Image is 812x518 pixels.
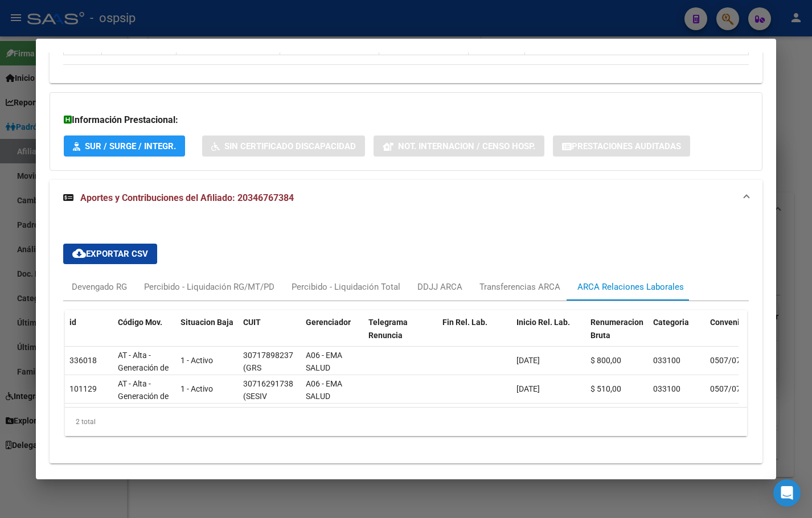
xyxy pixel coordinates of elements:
[65,408,747,436] div: 2 total
[590,356,621,365] span: $ 800,00
[773,479,801,507] div: Open Intercom Messenger
[516,318,570,327] span: Inicio Rel. Lab.
[72,249,148,259] span: Exportar CSV
[72,246,86,260] mat-icon: cloud_download
[243,377,293,390] div: 30716291738
[653,384,680,393] span: 033100
[69,384,97,393] span: 101129
[374,135,544,157] button: Not. Internacion / Censo Hosp.
[181,384,213,393] span: 1 - Activo
[292,281,400,293] div: Percibido - Liquidación Total
[516,384,540,393] span: [DATE]
[144,281,274,293] div: Percibido - Liquidación RG/MT/PD
[243,349,293,362] div: 30717898237
[577,281,684,293] div: ARCA Relaciones Laborales
[553,135,690,157] button: Prestaciones Auditadas
[118,379,169,414] span: AT - Alta - Generación de clave
[64,135,185,157] button: SUR / SURGE / INTEGR.
[649,310,706,360] datatable-header-cell: Categoria
[239,310,301,360] datatable-header-cell: CUIT
[516,356,540,365] span: [DATE]
[706,310,762,360] datatable-header-cell: Convenio
[85,141,176,151] span: SUR / SURGE / INTEGR.
[301,310,364,360] datatable-header-cell: Gerenciador
[710,384,741,393] span: 0507/07
[368,318,408,340] span: Telegrama Renuncia
[69,356,97,365] span: 336018
[572,141,681,151] span: Prestaciones Auditadas
[50,180,762,216] mat-expansion-panel-header: Aportes y Contribuciones del Afiliado: 20346767384
[653,318,689,327] span: Categoria
[590,318,643,340] span: Renumeracion Bruta
[590,384,621,393] span: $ 510,00
[69,318,76,327] span: id
[710,356,741,365] span: 0507/07
[202,135,365,157] button: Sin Certificado Discapacidad
[586,310,649,360] datatable-header-cell: Renumeracion Bruta
[181,318,233,327] span: Situacion Baja
[442,318,487,327] span: Fin Rel. Lab.
[63,244,157,264] button: Exportar CSV
[417,281,462,293] div: DDJJ ARCA
[512,310,586,360] datatable-header-cell: Inicio Rel. Lab.
[438,310,512,360] datatable-header-cell: Fin Rel. Lab.
[118,318,162,327] span: Código Mov.
[306,318,351,327] span: Gerenciador
[176,310,239,360] datatable-header-cell: Situacion Baja
[64,113,748,127] h3: Información Prestacional:
[65,310,113,360] datatable-header-cell: id
[181,356,213,365] span: 1 - Activo
[479,281,560,293] div: Transferencias ARCA
[118,351,169,386] span: AT - Alta - Generación de clave
[224,141,356,151] span: Sin Certificado Discapacidad
[113,310,176,360] datatable-header-cell: Código Mov.
[72,281,127,293] div: Devengado RG
[306,351,342,373] span: A06 - EMA SALUD
[364,310,438,360] datatable-header-cell: Telegrama Renuncia
[306,379,342,401] span: A06 - EMA SALUD
[80,192,294,203] span: Aportes y Contribuciones del Afiliado: 20346767384
[50,216,762,463] div: Aportes y Contribuciones del Afiliado: 20346767384
[653,356,680,365] span: 033100
[710,318,744,327] span: Convenio
[243,318,261,327] span: CUIT
[243,392,286,427] span: (SESIV SEGURIDAD SRL)
[243,363,297,411] span: (GRS SEGURIDAD Y OPERACIONES S. A. S.)
[398,141,535,151] span: Not. Internacion / Censo Hosp.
